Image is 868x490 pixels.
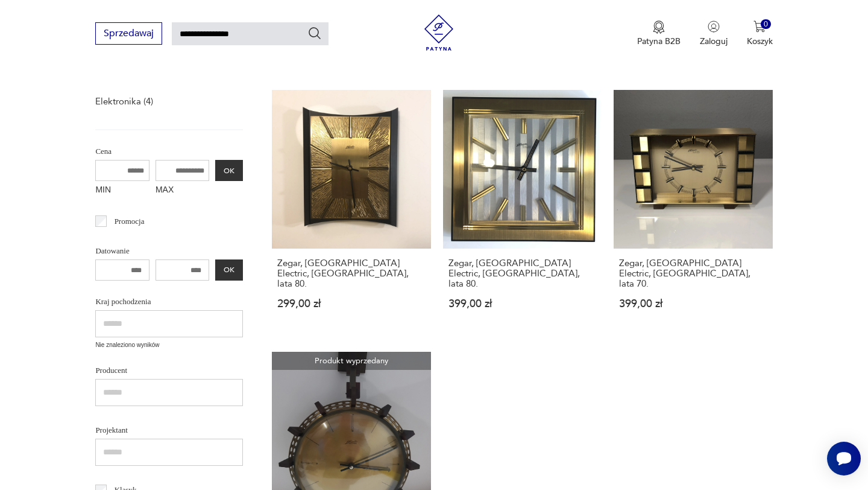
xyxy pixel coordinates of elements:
img: Ikona medalu [653,21,665,34]
h3: Zegar, [GEOGRAPHIC_DATA] Electric, [GEOGRAPHIC_DATA], lata 80. [277,258,425,289]
button: OK [215,259,243,281]
div: 0 [761,19,771,30]
img: Ikonka użytkownika [708,21,720,33]
p: 399,00 zł [448,299,596,309]
p: Zaloguj [700,36,728,47]
p: Cena [95,145,243,158]
a: Zegar, Atlanta Electric, Niemcy, lata 80.Zegar, [GEOGRAPHIC_DATA] Electric, [GEOGRAPHIC_DATA], la... [272,90,430,332]
button: Szukaj [307,26,322,40]
p: Kraj pochodzenia [95,295,243,308]
p: 299,00 zł [277,299,425,309]
button: Zaloguj [700,21,728,47]
p: Patyna B2B [637,36,681,47]
p: Nie znaleziono wyników [95,340,243,350]
button: OK [215,160,243,181]
iframe: Smartsupp widget button [827,442,861,476]
label: MAX [156,181,210,200]
p: Datowanie [95,244,243,258]
p: 399,00 zł [619,299,767,309]
img: Patyna - sklep z meblami i dekoracjami vintage [421,14,457,51]
h3: Zegar, [GEOGRAPHIC_DATA] Electric, [GEOGRAPHIC_DATA], lata 70. [619,258,767,289]
p: Producent [95,364,243,377]
button: 0Koszyk [747,21,773,47]
p: Promocja [115,215,145,228]
button: Sprzedawaj [95,22,162,45]
img: Ikona koszyka [753,21,766,33]
a: Elektronika (4) [95,93,153,110]
a: Zegar, Atlanta Electric, Niemcy, lata 70.Zegar, [GEOGRAPHIC_DATA] Electric, [GEOGRAPHIC_DATA], la... [614,90,772,332]
a: Sprzedawaj [95,30,162,39]
p: Projektant [95,424,243,437]
label: MIN [95,181,149,200]
a: Zegar, Atlanta Electric, Niemcy, lata 80.Zegar, [GEOGRAPHIC_DATA] Electric, [GEOGRAPHIC_DATA], la... [443,90,602,332]
a: Ikona medaluPatyna B2B [637,21,681,47]
button: Patyna B2B [637,21,681,47]
h3: Zegar, [GEOGRAPHIC_DATA] Electric, [GEOGRAPHIC_DATA], lata 80. [448,258,596,289]
p: Koszyk [747,36,773,47]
